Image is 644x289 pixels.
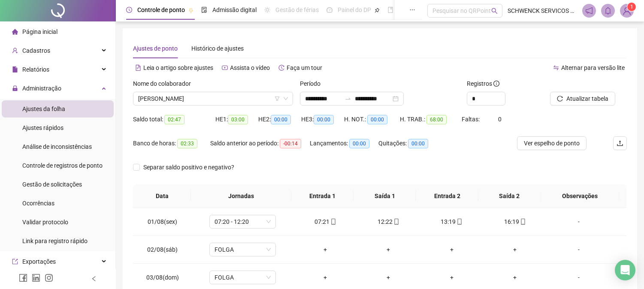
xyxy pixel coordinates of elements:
img: 88484 [620,4,633,17]
span: Observações [547,191,613,201]
div: Saldo total: [133,114,215,124]
span: Assista o vídeo [230,64,270,71]
div: - [553,245,604,254]
span: Atualizar tabela [566,94,608,103]
span: 07:20 - 12:20 [215,215,271,228]
span: home [12,29,18,35]
span: Ver espelho de ponto [524,138,580,148]
span: Controle de registros de ponto [22,162,103,169]
span: Histórico de ajustes [191,45,244,52]
span: 00:00 [271,115,291,124]
span: pushpin [375,8,380,13]
span: 02:47 [164,115,184,124]
span: youtube [222,65,228,71]
div: + [490,245,539,254]
span: to [345,95,351,102]
th: Entrada 1 [291,184,354,208]
span: reload [557,96,563,102]
span: Registros [467,79,499,88]
span: Ocorrências [22,200,54,207]
span: 03:00 [228,115,248,124]
span: notification [585,7,593,15]
div: + [301,273,350,282]
span: clock-circle [126,7,132,13]
span: file-done [201,7,207,13]
span: FOLGA [215,271,271,284]
span: 01/08(sex) [148,218,177,225]
div: 12:22 [364,217,413,226]
span: sun [264,7,270,13]
div: HE 2: [258,114,301,124]
div: + [427,273,476,282]
span: 00:00 [349,139,369,148]
span: instagram [45,274,53,282]
div: 16:19 [490,217,539,226]
span: book [387,7,393,13]
span: upload [617,140,623,147]
span: -00:14 [280,139,301,148]
div: Saldo anterior ao período: [210,138,310,148]
span: pushpin [188,8,194,13]
span: Ajustes rápidos [22,124,63,131]
span: facebook [19,274,27,282]
div: - [553,217,604,226]
span: user-add [12,48,18,54]
span: Faltas: [462,116,481,123]
span: mobile [330,219,336,225]
th: Saída 1 [354,184,416,208]
span: down [283,96,288,101]
span: Página inicial [22,28,57,35]
span: file [12,66,18,72]
div: Lançamentos: [310,138,378,148]
span: dashboard [327,7,333,13]
span: mobile [519,219,526,225]
span: filter [275,96,280,101]
span: Admissão digital [212,6,257,13]
span: file-text [135,65,141,71]
span: 02/08(sáb) [147,246,178,253]
th: Jornadas [191,184,291,208]
span: export [12,259,18,265]
div: + [364,245,413,254]
span: Ajustes da folha [22,105,65,112]
span: Gestão de solicitações [22,181,82,188]
span: Painel do DP [338,6,371,13]
div: H. TRAB.: [400,114,462,124]
span: mobile [456,219,463,225]
div: Banco de horas: [133,138,210,148]
span: 68:00 [426,115,447,124]
span: Separar saldo positivo e negativo? [140,163,238,172]
div: H. NOT.: [344,114,400,124]
span: Faça um tour [287,64,322,71]
span: Análise de inconsistências [22,143,92,150]
button: Atualizar tabela [550,92,615,105]
div: 07:21 [301,217,350,226]
span: SCHWENCK SERVICOS EDUCACIONAIS LTDA [508,6,577,15]
div: + [364,273,413,282]
label: Período [300,79,326,88]
span: Controle de ponto [137,6,185,13]
label: Nome do colaborador [133,79,197,88]
span: Ajustes de ponto [133,45,178,52]
th: Observações [540,184,620,208]
div: Quitações: [378,138,440,148]
div: - [553,273,604,282]
span: 00:00 [367,115,387,124]
div: HE 1: [215,114,258,124]
span: swap-right [345,95,351,102]
span: linkedin [32,274,40,282]
span: Leia o artigo sobre ajustes [143,64,213,71]
span: Validar protocolo [22,219,68,226]
span: Cadastros [22,47,50,54]
div: + [301,245,350,254]
span: 00:00 [408,139,428,148]
span: 0 [498,116,502,123]
div: 13:19 [427,217,476,226]
span: bell [604,7,612,15]
div: + [427,245,476,254]
span: lock [12,85,18,91]
span: Gestão de férias [275,6,319,13]
span: 02:33 [177,139,197,148]
th: Data [133,184,191,208]
span: mobile [393,219,399,225]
